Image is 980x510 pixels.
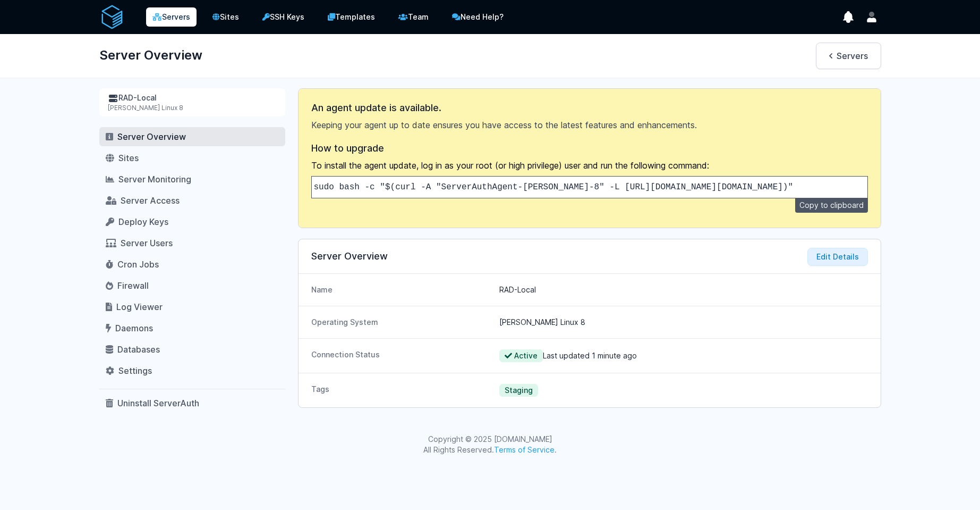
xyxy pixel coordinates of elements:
[311,349,491,362] dt: Connection Status
[118,216,168,227] span: Deploy Keys
[839,7,858,27] button: show notifications
[108,104,277,112] div: [PERSON_NAME] Linux 8
[311,159,868,172] p: To install the agent update, log in as your root (or high privilege) user and run the following c...
[311,142,868,155] h3: How to upgrade
[99,212,285,231] a: Deploy Keys
[499,349,867,362] dd: Last updated 1 minute ago
[320,6,382,28] a: Templates
[99,394,285,413] a: Uninstall ServerAuth
[816,43,881,69] a: Servers
[311,119,868,131] p: Keeping your agent up to date ensures you have access to the latest features and enhancements.
[99,148,285,168] a: Sites
[311,102,868,114] h3: An agent update is available.
[99,43,202,68] h1: Server Overview
[117,398,199,408] span: Uninstall ServerAuth
[499,384,538,397] span: Staging
[108,93,277,104] div: RAD-Local
[99,170,285,189] a: Server Monitoring
[121,195,180,206] span: Server Access
[117,259,159,270] span: Cron Jobs
[117,344,160,355] span: Databases
[121,238,173,248] span: Server Users
[311,285,491,295] dt: Name
[311,384,491,397] dt: Tags
[499,285,867,295] dd: RAD-Local
[499,349,543,362] span: Active
[795,198,868,213] button: Copy to clipboard
[314,182,794,192] code: sudo bash -c "$(curl -A "ServerAuthAgent-[PERSON_NAME]-8" -L [URL][DOMAIN_NAME][DOMAIN_NAME])"
[118,153,139,163] span: Sites
[99,4,125,30] img: serverAuth logo
[494,445,555,454] a: Terms of Service
[117,131,186,142] span: Server Overview
[255,6,312,28] a: SSH Keys
[116,302,163,312] span: Log Viewer
[99,233,285,253] a: Server Users
[99,297,285,316] a: Log Viewer
[311,250,868,263] h3: Server Overview
[99,276,285,295] a: Firewall
[99,319,285,338] a: Daemons
[118,174,191,185] span: Server Monitoring
[117,280,149,291] span: Firewall
[146,7,197,27] a: Servers
[391,6,436,28] a: Team
[99,361,285,380] a: Settings
[445,6,511,28] a: Need Help?
[311,317,491,328] dt: Operating System
[807,248,868,266] button: Edit Details
[499,317,867,328] dd: [PERSON_NAME] Linux 8
[118,365,152,376] span: Settings
[99,191,285,210] a: Server Access
[862,7,881,27] button: User menu
[115,323,153,333] span: Daemons
[205,6,246,28] a: Sites
[99,127,285,146] a: Server Overview
[99,340,285,359] a: Databases
[99,255,285,274] a: Cron Jobs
